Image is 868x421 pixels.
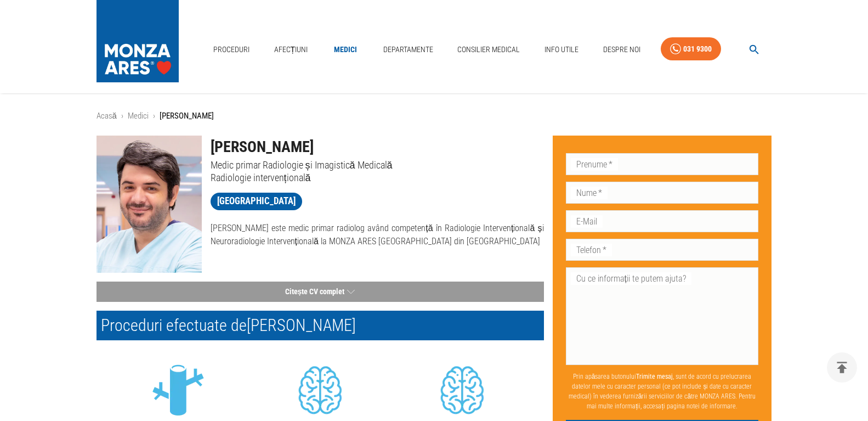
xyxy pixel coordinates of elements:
[160,110,214,122] p: [PERSON_NAME]
[128,111,149,121] a: Medici
[636,373,673,380] b: Trimite mesaj
[97,136,202,273] img: Dr. Sebastian Botezatu
[540,38,583,61] a: Info Utile
[211,159,544,171] p: Medic primar Radiologie și Imagistică Medicală
[661,37,721,61] a: 031 9300
[209,38,254,61] a: Proceduri
[97,110,772,122] nav: breadcrumb
[270,38,313,61] a: Afecțiuni
[121,110,123,122] li: ›
[453,38,524,61] a: Consilier Medical
[211,136,544,159] h1: [PERSON_NAME]
[566,367,759,416] p: Prin apăsarea butonului , sunt de acord cu prelucrarea datelor mele cu caracter personal (ce pot ...
[97,111,117,121] a: Acasă
[211,171,544,184] p: Radiologie intervențională
[153,110,155,122] li: ›
[379,38,438,61] a: Departamente
[97,282,544,302] button: Citește CV complet
[97,311,544,340] h2: Proceduri efectuate de [PERSON_NAME]
[599,38,645,61] a: Despre Noi
[211,222,544,248] p: [PERSON_NAME] este medic primar radiolog având competență în Radiologie Intervențională și Neuror...
[827,352,857,383] button: delete
[211,193,302,210] a: [GEOGRAPHIC_DATA]
[328,38,363,61] a: Medici
[211,194,302,208] span: [GEOGRAPHIC_DATA]
[683,42,712,56] div: 031 9300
